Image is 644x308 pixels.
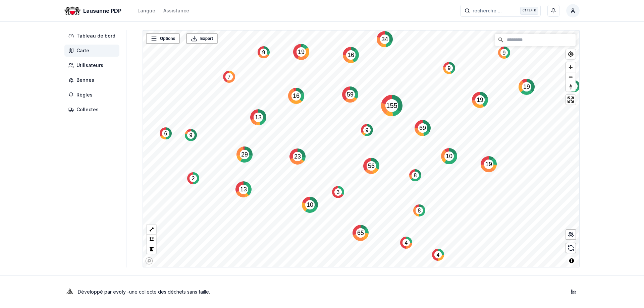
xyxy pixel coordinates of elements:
[566,72,576,82] button: Zoom out
[76,106,99,113] span: Collectes
[240,186,247,193] text: 13
[566,82,576,91] button: Reset bearing to north
[472,92,488,108] div: Map marker
[64,7,124,15] a: Lausanne PDP
[307,201,313,208] text: 10
[293,93,300,99] text: 16
[64,59,122,71] a: Utilisateurs
[294,153,301,160] text: 23
[64,104,122,116] a: Collectes
[255,114,262,121] text: 13
[138,7,155,15] button: Langue
[432,249,444,261] div: Map marker
[64,89,122,101] a: Règles
[332,186,344,198] div: Map marker
[147,225,156,234] button: LineString tool (l)
[381,95,402,116] div: Map marker
[342,86,358,103] div: Map marker
[386,102,397,109] text: 155
[405,240,408,246] text: 4
[437,252,440,258] text: 4
[568,257,576,265] button: Toggle attribution
[293,44,309,60] div: Map marker
[460,5,541,17] button: recherche ...Ctrl+K
[400,237,412,249] div: Map marker
[289,148,306,165] div: Map marker
[163,7,189,15] a: Assistance
[76,62,103,69] span: Utilisateurs
[363,158,379,174] div: Map marker
[357,230,364,236] text: 65
[343,47,359,63] div: Map marker
[113,289,126,295] a: evoly
[381,36,388,43] text: 34
[566,49,576,59] button: Find my location
[477,97,483,103] text: 19
[288,88,304,104] div: Map marker
[228,74,231,80] text: 7
[76,91,93,98] span: Règles
[138,7,155,14] div: Langue
[64,74,122,86] a: Bennes
[83,7,121,15] span: Lausanne PDP
[419,125,426,131] text: 69
[519,79,535,95] div: Map marker
[448,65,451,71] text: 9
[236,146,253,163] div: Map marker
[241,151,248,158] text: 29
[187,172,199,184] div: Map marker
[498,47,510,59] div: Map marker
[566,62,576,72] span: Zoom in
[368,163,375,169] text: 56
[160,127,172,139] div: Map marker
[262,50,265,55] text: 9
[566,95,576,105] button: Enter fullscreen
[250,109,266,125] div: Map marker
[298,49,305,55] text: 19
[76,77,94,83] span: Bennes
[76,47,89,54] span: Carte
[409,169,421,181] div: Map marker
[413,204,425,217] div: Map marker
[441,148,457,164] div: Map marker
[190,132,193,138] text: 9
[143,30,583,268] canvas: Map
[235,181,252,197] div: Map marker
[353,225,369,241] div: Map marker
[200,35,213,42] span: Export
[347,52,354,58] text: 16
[302,197,318,213] div: Map marker
[415,120,431,136] div: Map marker
[64,3,80,19] img: Lausanne PDP Logo
[147,234,156,244] button: Polygon tool (p)
[160,35,175,42] span: Options
[164,131,167,136] text: 6
[473,7,502,14] span: recherche ...
[523,83,530,90] text: 19
[64,30,122,42] a: Tableau de bord
[485,161,492,168] text: 19
[481,156,497,172] div: Map marker
[347,91,354,98] text: 59
[446,153,452,160] text: 10
[223,71,235,83] div: Map marker
[414,173,417,178] text: 8
[495,34,576,46] input: Chercher
[78,287,210,297] p: Développé par - une collecte des déchets sans faille .
[418,208,421,213] text: 8
[147,244,156,254] button: Delete
[443,62,455,74] div: Map marker
[64,287,75,297] img: Evoly Logo
[145,257,153,265] a: Mapbox logo
[337,189,340,195] text: 3
[377,31,393,47] div: Map marker
[366,127,369,133] text: 9
[64,45,122,57] a: Carte
[503,50,506,56] text: 9
[258,46,270,58] div: Map marker
[185,129,197,141] div: Map marker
